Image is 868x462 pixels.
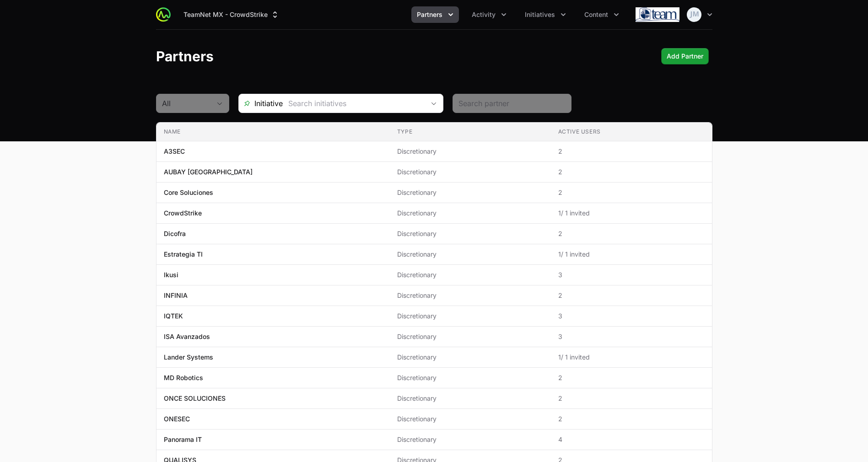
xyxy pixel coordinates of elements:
button: Add Partner [661,48,709,64]
span: Discretionary [397,270,544,279]
div: Open [425,94,443,113]
p: Core Soluciones [164,188,213,197]
span: Discretionary [397,373,544,382]
span: 2 [558,373,705,382]
span: Discretionary [397,188,544,197]
span: 2 [558,188,705,197]
span: 2 [558,167,705,177]
span: 2 [558,147,705,156]
span: Add Partner [667,51,703,62]
p: Panorama IT [164,435,202,444]
span: Activity [472,10,496,19]
span: Discretionary [397,312,544,321]
span: 2 [558,291,705,300]
span: 3 [558,332,705,341]
img: ActivitySource [156,7,171,22]
span: Discretionary [397,229,544,238]
div: All [162,98,210,109]
h1: Partners [156,48,214,64]
input: Search partner [458,98,566,109]
span: Discretionary [397,394,544,403]
p: CrowdStrike [164,209,202,218]
div: Activity menu [466,6,512,23]
img: Juan Manuel Zuleta [687,7,701,22]
p: ONESEC [164,414,190,424]
div: Supplier switch menu [178,6,285,23]
span: Discretionary [397,353,544,362]
span: Discretionary [397,147,544,156]
p: INFINIA [164,291,188,300]
span: Initiative [239,98,283,109]
button: TeamNet MX - CrowdStrike [178,6,285,23]
div: Initiatives menu [519,6,571,23]
p: A3SEC [164,147,185,156]
span: Discretionary [397,250,544,259]
button: Activity [466,6,512,23]
div: Content menu [579,6,625,23]
span: 1 / 1 invited [558,250,705,259]
div: Main navigation [171,6,625,23]
div: Primary actions [661,48,709,64]
span: Discretionary [397,291,544,300]
span: Initiatives [525,10,555,19]
span: Discretionary [397,167,544,177]
span: 1 / 1 invited [558,209,705,218]
span: 2 [558,229,705,238]
p: Estrategia TI [164,250,203,259]
p: Ikusi [164,270,178,279]
span: 2 [558,414,705,424]
span: Content [584,10,608,19]
span: Discretionary [397,435,544,444]
th: Active Users [551,123,712,141]
button: Partners [411,6,459,23]
button: All [156,94,229,113]
button: Content [579,6,625,23]
p: ISA Avanzados [164,332,210,341]
span: Discretionary [397,332,544,341]
p: IQTEK [164,312,183,321]
span: 4 [558,435,705,444]
th: Type [390,123,551,141]
img: TeamNet MX [636,5,679,24]
span: Discretionary [397,209,544,218]
p: Dicofra [164,229,186,238]
button: Initiatives [519,6,571,23]
span: Partners [417,10,442,19]
th: Name [156,123,390,141]
span: 3 [558,270,705,279]
p: ONCE SOLUCIONES [164,394,226,403]
div: Partners menu [411,6,459,23]
p: MD Robotics [164,373,203,382]
span: 2 [558,394,705,403]
p: Lander Systems [164,353,213,362]
span: 1 / 1 invited [558,353,705,362]
span: 3 [558,312,705,321]
span: Discretionary [397,414,544,424]
input: Search initiatives [283,94,425,113]
p: AUBAY [GEOGRAPHIC_DATA] [164,167,253,177]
